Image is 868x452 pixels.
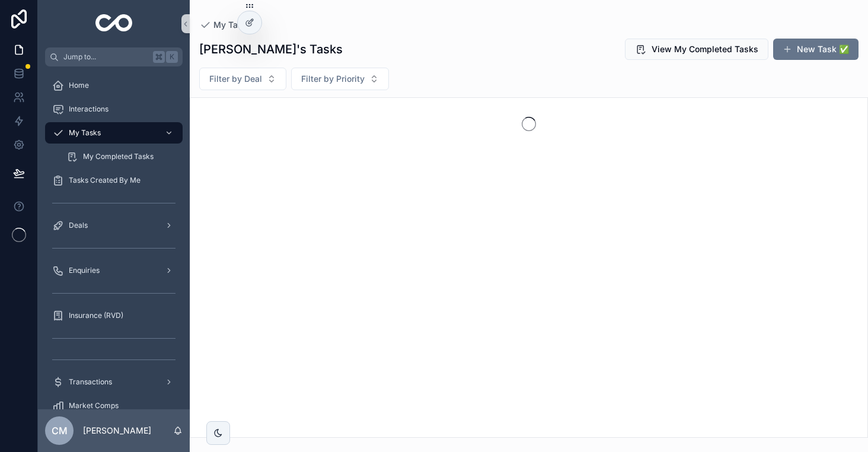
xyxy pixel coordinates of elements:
div: scrollable content [38,66,190,409]
img: App logo [95,14,133,33]
p: [PERSON_NAME] [83,425,151,437]
a: My Completed Tasks [59,146,183,167]
span: Transactions [69,377,112,387]
a: Deals [45,215,183,236]
span: My Completed Tasks [83,152,154,161]
span: Jump to... [63,52,148,62]
span: Tasks Created By Me [69,176,141,185]
span: Market Comps [69,401,119,410]
span: Home [69,81,89,90]
span: Filter by Priority [301,73,365,85]
button: New Task ✅ [773,39,859,60]
a: Enquiries [45,260,183,281]
span: K [167,52,177,62]
h1: [PERSON_NAME]'s Tasks [199,41,343,58]
span: Interactions [69,104,108,114]
button: Select Button [199,68,286,90]
span: My Tasks [213,19,252,31]
button: Jump to...K [45,47,183,66]
button: Select Button [291,68,389,90]
span: My Tasks [69,128,101,138]
a: Transactions [45,371,183,393]
a: Market Comps [45,395,183,416]
a: My Tasks [45,122,183,144]
span: View My Completed Tasks [652,43,758,55]
span: Deals [69,221,88,230]
a: Home [45,75,183,96]
span: Filter by Deal [209,73,262,85]
a: My Tasks [199,19,252,31]
button: View My Completed Tasks [625,39,768,60]
span: CM [52,424,68,438]
span: Insurance (RVD) [69,311,123,320]
a: Interactions [45,98,183,120]
a: Tasks Created By Me [45,170,183,191]
span: Enquiries [69,266,100,275]
a: Insurance (RVD) [45,305,183,326]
